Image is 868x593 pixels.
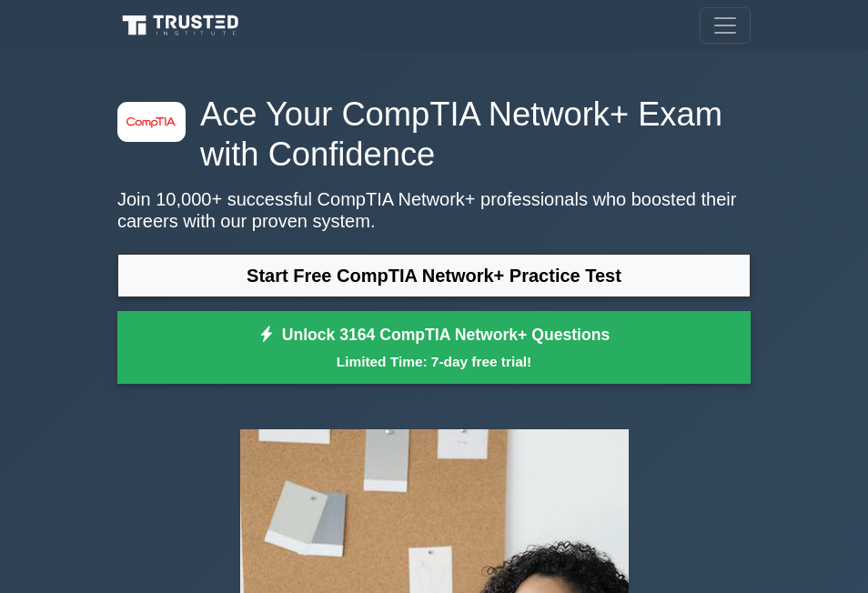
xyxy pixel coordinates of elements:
h1: Ace Your CompTIA Network+ Exam with Confidence [117,95,751,174]
small: Limited Time: 7-day free trial! [140,351,728,372]
button: Toggle navigation [700,7,751,44]
a: Unlock 3164 CompTIA Network+ QuestionsLimited Time: 7-day free trial! [117,311,751,384]
a: Start Free CompTIA Network+ Practice Test [117,254,751,297]
p: Join 10,000+ successful CompTIA Network+ professionals who boosted their careers with our proven ... [117,188,751,232]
